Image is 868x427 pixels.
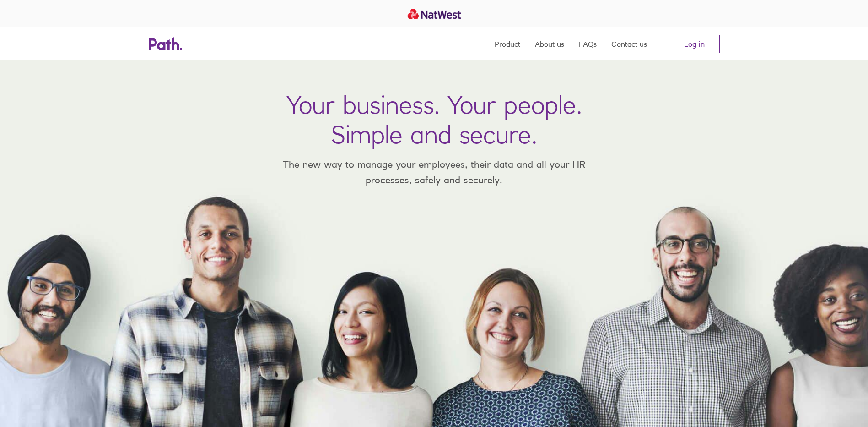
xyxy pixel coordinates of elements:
a: Log in [669,35,720,53]
a: About us [535,27,564,60]
h1: Your business. Your people. Simple and secure. [286,90,582,149]
a: FAQs [579,27,597,60]
a: Product [495,27,520,60]
p: The new way to manage your employees, their data and all your HR processes, safely and securely. [270,157,599,187]
a: Contact us [611,27,647,60]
